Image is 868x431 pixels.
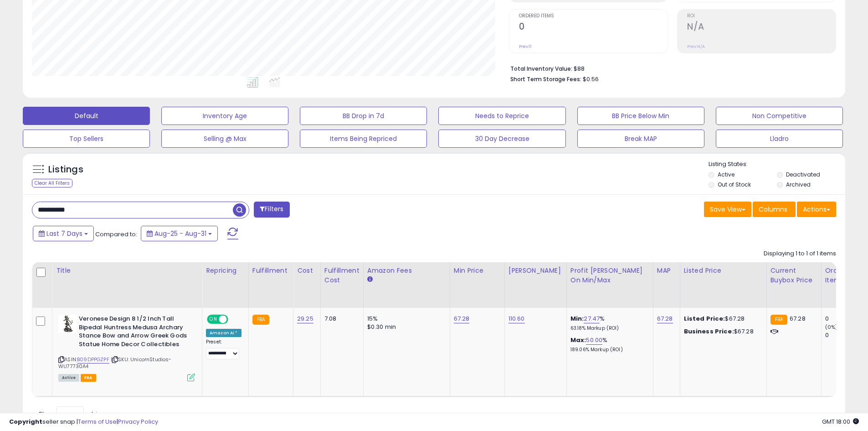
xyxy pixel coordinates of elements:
[716,107,843,125] button: Non Competitive
[584,314,600,323] a: 27.47
[684,314,725,323] b: Listed Price:
[657,266,676,275] div: MAP
[154,229,206,238] span: Aug-25 - Aug-31
[825,315,862,323] div: 0
[32,179,72,187] div: Clear All Filters
[508,266,563,275] div: [PERSON_NAME]
[39,410,104,418] span: Show: entries
[510,62,829,73] li: $88
[300,130,427,148] button: Items Being Repriced
[770,315,787,325] small: FBA
[206,266,245,275] div: Repricing
[790,314,806,323] span: 67.28
[519,44,532,49] small: Prev: 0
[367,315,443,323] div: 15%
[58,315,195,380] div: ASIN:
[570,347,646,353] p: 189.06% Markup (ROI)
[519,14,668,19] span: Ordered Items
[206,329,241,337] div: Amazon AI *
[367,323,443,331] div: $0.30 min
[583,75,599,83] span: $0.56
[570,266,649,285] div: Profit [PERSON_NAME] on Min/Max
[570,336,646,353] div: %
[570,325,646,332] p: 63.18% Markup (ROI)
[684,327,760,336] div: $67.28
[23,107,150,125] button: Default
[687,14,836,19] span: ROI
[161,130,288,148] button: Selling @ Max
[58,356,172,369] span: | SKU: UnicornStudios-WU77730A4
[161,107,288,125] button: Inventory Age
[577,107,704,125] button: BB Price Below Min
[825,331,862,339] div: 0
[718,181,751,188] label: Out of Stock
[46,229,82,238] span: Last 7 Days
[566,262,653,308] th: The percentage added to the cost of goods (COGS) that forms the calculator for Min & Max prices.
[510,65,572,73] b: Total Inventory Value:
[508,314,525,323] a: 110.60
[206,339,241,359] div: Preset:
[438,130,565,148] button: 30 Day Decrease
[208,316,219,323] span: ON
[577,130,704,148] button: Break MAP
[822,417,859,426] span: 2025-09-8 18:00 GMT
[510,75,581,83] b: Short Term Storage Fees:
[254,202,289,218] button: Filters
[33,226,94,241] button: Last 7 Days
[81,374,96,382] span: FBA
[570,315,646,332] div: %
[454,314,470,323] a: 67.28
[586,336,602,345] a: 50.00
[764,249,836,258] div: Displaying 1 to 1 of 1 items
[657,314,673,323] a: 67.28
[687,44,705,49] small: Prev: N/A
[570,314,584,323] b: Min:
[297,266,317,275] div: Cost
[56,266,198,275] div: Title
[95,230,137,239] span: Compared to:
[300,107,427,125] button: BB Drop in 7d
[438,107,565,125] button: Needs to Reprice
[324,315,356,323] div: 7.08
[23,130,150,148] button: Top Sellers
[825,266,858,285] div: Ordered Items
[825,323,838,331] small: (0%)
[454,266,501,275] div: Min Price
[684,315,760,323] div: $67.28
[227,316,241,323] span: OFF
[684,266,763,275] div: Listed Price
[704,202,751,217] button: Save View
[718,171,734,178] label: Active
[759,205,787,214] span: Columns
[58,315,77,333] img: 41rE3TZ3LrL._SL40_.jpg
[9,417,42,426] strong: Copyright
[141,226,218,241] button: Aug-25 - Aug-31
[58,374,79,382] span: All listings currently available for purchase on Amazon
[9,418,158,426] div: seller snap | |
[252,266,289,275] div: Fulfillment
[684,327,734,336] b: Business Price:
[770,266,817,285] div: Current Buybox Price
[252,315,269,325] small: FBA
[297,314,313,323] a: 29.25
[570,336,586,344] b: Max:
[716,130,843,148] button: Lladro
[78,417,117,426] a: Terms of Use
[79,315,190,351] b: Veronese Design 8 1/2 Inch Tall Bipedal Huntress Medusa Archary Stance Bow and Arrow Greek Gods S...
[687,21,836,34] h2: N/A
[797,202,836,217] button: Actions
[753,202,796,217] button: Columns
[519,21,668,34] h2: 0
[786,171,820,178] label: Deactivated
[77,356,109,363] a: B09DPPGZPF
[709,160,845,169] p: Listing States:
[324,266,360,285] div: Fulfillment Cost
[48,163,83,176] h5: Listings
[367,266,446,275] div: Amazon Fees
[367,275,373,284] small: Amazon Fees.
[786,181,811,188] label: Archived
[118,417,158,426] a: Privacy Policy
